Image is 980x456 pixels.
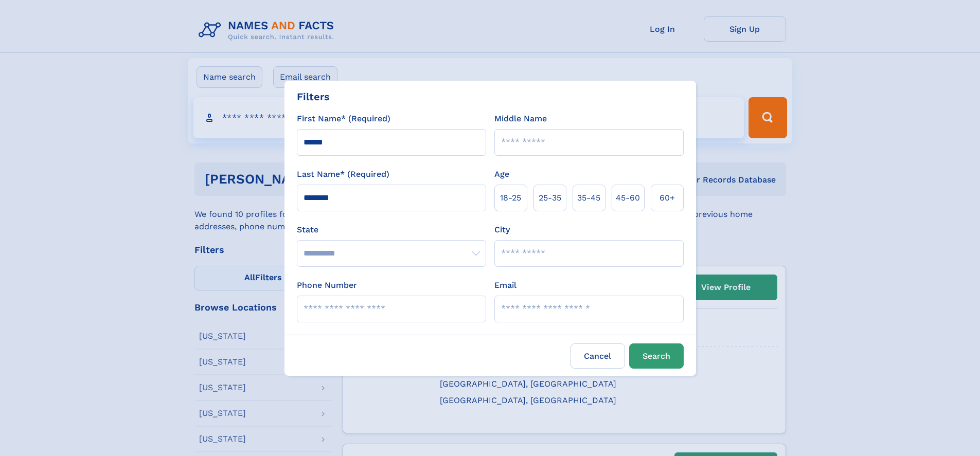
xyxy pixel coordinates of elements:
label: Last Name* (Required) [297,168,389,180]
label: City [494,224,510,236]
label: State [297,224,486,236]
label: Cancel [571,343,625,369]
label: Age [494,168,509,180]
label: Phone Number [297,279,357,291]
span: 35‑45 [577,192,600,204]
label: First Name* (Required) [297,113,390,125]
span: 25‑35 [539,192,561,204]
span: 18‑25 [500,192,521,204]
span: 60+ [660,192,675,204]
button: Search [629,343,684,369]
label: Middle Name [494,113,547,125]
label: Email [494,279,516,291]
span: 45‑60 [616,192,640,204]
div: Filters [297,89,330,104]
